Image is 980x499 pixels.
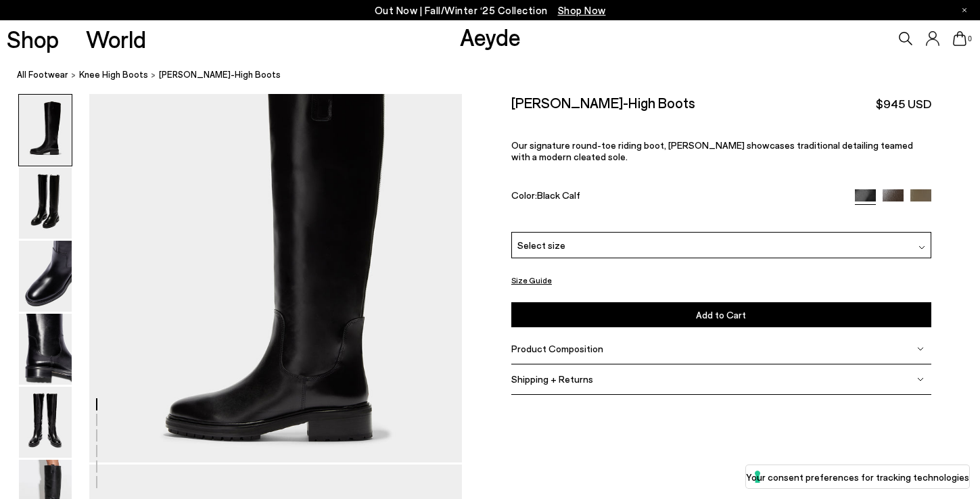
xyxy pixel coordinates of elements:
img: Henry Knee-High Boots - Image 2 [19,168,72,239]
span: Black Calf [537,189,580,201]
span: [PERSON_NAME]-High Boots [159,68,281,82]
span: knee high boots [79,69,148,80]
span: Navigate to /collections/new-in [558,4,606,16]
a: All Footwear [17,68,68,82]
a: Shop [7,27,59,51]
a: 0 [953,31,966,46]
label: Your consent preferences for tracking technologies [746,470,969,484]
p: Out Now | Fall/Winter ‘25 Collection [375,2,606,19]
nav: breadcrumb [17,57,980,94]
div: Color: [511,189,841,205]
h2: [PERSON_NAME]-High Boots [511,94,695,111]
span: Product Composition [511,343,603,354]
span: Shipping + Returns [511,373,593,385]
button: Size Guide [511,272,552,289]
p: Our signature round-toe riding boot, [PERSON_NAME] showcases traditional detailing teamed with a ... [511,139,931,162]
span: Add to Cart [696,309,746,320]
button: Add to Cart [511,302,931,327]
img: svg%3E [917,376,924,383]
img: Henry Knee-High Boots - Image 4 [19,314,72,385]
a: knee high boots [79,68,148,82]
img: svg%3E [917,346,924,352]
img: Henry Knee-High Boots - Image 3 [19,241,72,312]
a: World [86,27,146,51]
span: $945 USD [876,95,931,112]
img: Henry Knee-High Boots - Image 1 [19,95,72,166]
button: Your consent preferences for tracking technologies [746,465,969,488]
a: Aeyde [460,22,521,51]
img: svg%3E [918,244,925,251]
img: Henry Knee-High Boots - Image 5 [19,387,72,458]
span: 0 [966,35,973,43]
span: Select size [517,238,565,252]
